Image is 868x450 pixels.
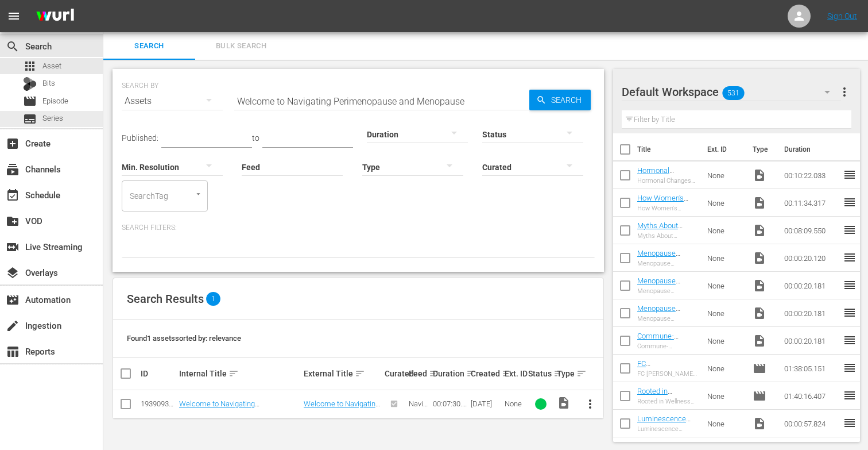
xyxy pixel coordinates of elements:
span: Episode [42,95,68,107]
a: FC [PERSON_NAME] [S1E10] (Inner Strength) [637,359,692,394]
span: Search [6,40,20,53]
td: 00:11:34.317 [780,189,843,217]
td: None [703,272,748,299]
a: Menopause Awareness Month Promo Option 3 [637,249,696,275]
span: Search [547,90,591,110]
span: Video [753,334,766,348]
td: 00:00:20.181 [780,327,843,355]
div: Menopause Awareness Month Promo Option 3 [637,260,698,267]
div: None [505,399,525,408]
span: Reports [6,345,20,359]
button: more_vert [576,390,604,418]
span: reorder [843,306,857,320]
span: 531 [722,81,744,105]
span: sort [228,368,239,379]
div: Menopause Awareness Month Promo Option 1 [637,315,698,322]
span: Series [42,113,63,124]
div: Bits [23,77,37,91]
span: reorder [843,361,857,375]
a: Myths About Perimenopause and Menopause [637,221,689,247]
span: Search Results [127,292,204,306]
td: 00:00:20.181 [780,299,843,327]
th: Ext. ID [700,133,746,166]
span: Episode [23,94,37,108]
span: more_vert [583,397,597,411]
div: Internal Title [179,367,300,380]
td: None [703,355,748,382]
td: 00:08:09.550 [780,217,843,244]
th: Title [637,133,700,166]
td: None [703,189,748,217]
span: reorder [843,168,857,182]
div: Duration [433,367,468,380]
button: more_vert [838,78,851,106]
div: 00:07:30.550 [433,399,468,408]
a: Hormonal Changes During Perimenopause and Menopause [637,166,689,201]
div: Myths About Perimenopause and Menopause [637,232,698,240]
span: movie [753,361,766,375]
button: Search [529,90,591,110]
td: 01:40:16.407 [780,382,843,410]
div: Assets [122,85,223,117]
td: 01:38:05.151 [780,355,843,382]
span: Ingestion [6,319,20,333]
a: Commune- Navigating Perimenopause and Menopause Next On [637,332,689,375]
div: Rooted in Wellness [PERSON_NAME] EP 6 [637,398,698,405]
span: Video [753,417,766,430]
th: Type [746,133,777,166]
span: Search [110,40,188,53]
td: None [703,382,748,410]
a: Rooted in Wellness [PERSON_NAME] [S1E6] (Inner Strength) [637,387,692,430]
div: FC [PERSON_NAME] EP 10 [637,370,698,378]
span: movie [753,389,766,403]
div: How Women's Hormones Work Together [637,205,698,212]
span: reorder [843,333,857,347]
span: reorder [843,389,857,402]
div: Menopause Awareness Month Promo Option 2 [637,287,698,295]
span: more_vert [838,85,851,99]
span: Asset [23,59,37,73]
a: Welcome to Navigating Perimenopause and Menopause [304,399,380,425]
span: Video [753,168,766,182]
span: reorder [843,223,857,237]
td: None [703,299,748,327]
div: External Title [304,367,382,380]
span: Bits [42,78,55,89]
span: sort [553,368,564,379]
span: Video [753,306,766,320]
span: Video [753,279,766,293]
td: 00:10:22.033 [780,161,843,189]
span: Automation [6,293,20,307]
span: Channels [6,163,20,176]
span: reorder [843,251,857,264]
td: None [703,244,748,272]
a: Sign Out [827,11,857,21]
div: Status [528,367,553,380]
td: 00:00:57.824 [780,410,843,437]
div: Hormonal Changes During Perimenopause and Menopause [637,177,698,184]
span: Series [23,112,37,126]
a: How Women's Hormones Work Together [637,194,690,220]
td: None [703,410,748,437]
div: [DATE] [471,399,501,408]
span: Video [557,396,571,410]
span: Live Streaming [6,240,20,254]
td: 00:00:20.181 [780,272,843,299]
p: Search Filters: [122,223,595,233]
span: to [252,133,259,143]
span: Video [753,196,766,210]
td: None [703,327,748,355]
div: Luminescence [PERSON_NAME] and [PERSON_NAME] 00:58 [637,425,698,433]
div: Commune- Navigating Perimenopause and Menopause Next On [637,343,698,350]
td: None [703,161,748,189]
a: Menopause Awareness Month Promo Option 2 [637,276,696,302]
span: Found 1 assets sorted by: relevance [127,334,241,343]
a: Welcome to Navigating Perimenopause and Menopause [179,399,285,417]
span: VOD [6,214,20,228]
span: reorder [843,195,857,209]
a: Menopause Awareness Month Promo Option 1 [637,304,696,330]
div: 193909349 [141,399,176,408]
div: Created [471,367,501,380]
span: Video [753,251,766,265]
span: sort [429,368,439,379]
